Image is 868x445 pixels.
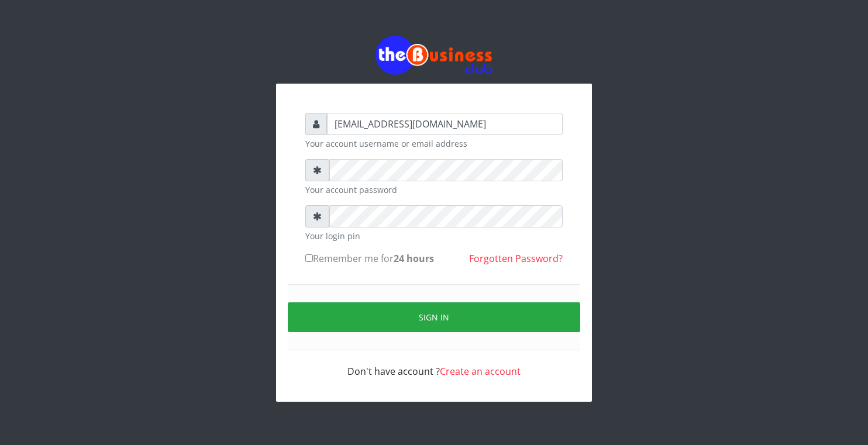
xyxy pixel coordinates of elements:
[305,230,563,242] small: Your login pin
[327,113,563,135] input: Username or email address
[394,252,434,265] b: 24 hours
[288,302,580,332] button: Sign in
[305,251,434,265] label: Remember me for
[305,254,313,262] input: Remember me for24 hours
[469,252,563,265] a: Forgotten Password?
[305,137,563,150] small: Your account username or email address
[305,184,563,196] small: Your account password
[305,350,563,378] div: Don't have account ?
[440,365,521,378] a: Create an account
